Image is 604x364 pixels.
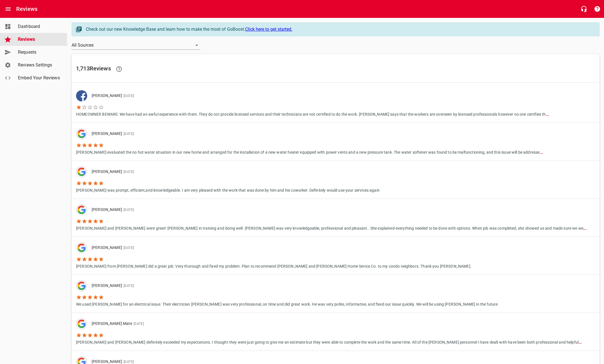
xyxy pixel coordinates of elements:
button: Open drawer [1,2,15,16]
img: google-dark.png [76,204,87,215]
b: ... [583,226,587,230]
div: Google [76,128,87,139]
span: Requests [18,49,60,56]
a: [PERSON_NAME][DATE][PERSON_NAME] from [PERSON_NAME] did a great job. Very thorough and fixed my p... [72,237,600,275]
span: [DATE] [122,284,134,288]
span: [DATE] [122,132,134,136]
span: [DATE] [122,208,134,212]
span: [DATE] [122,94,134,98]
a: [PERSON_NAME][DATE]We used [PERSON_NAME] for an electrical issue. Their electrician [PERSON_NAME]... [72,275,600,313]
span: Reviews Settings [18,62,60,68]
span: Embed Your Reviews [18,75,60,81]
img: google-dark.png [76,166,87,177]
a: [PERSON_NAME][DATE]HOMEOWNER BEWARE: We have had an awful experience with them. They do not provi... [72,85,600,123]
button: Live Chat [577,2,591,16]
a: [PERSON_NAME][DATE][PERSON_NAME] was prompt, efficient,and knowledgeable. I am very pleased with ... [72,161,600,199]
div: Google [76,318,87,329]
span: Reviews [18,36,60,43]
div: Google [76,166,87,177]
p: [PERSON_NAME] and [PERSON_NAME] were great! [PERSON_NAME] in training and doing well. [PERSON_NAM... [76,224,587,231]
div: Check out our new Knowledge Base and learn how to make the most of GoBoost. [86,26,594,33]
button: Support Portal [591,2,604,16]
span: [DATE] [122,170,134,174]
b: ... [546,112,549,116]
h6: Reviews [16,4,37,13]
a: [PERSON_NAME][DATE][PERSON_NAME] evaluated the no hot water situation in our new home and arrange... [72,123,600,161]
p: [PERSON_NAME] Mate [92,321,578,327]
p: [PERSON_NAME] from [PERSON_NAME] did a great job. Very thorough and fixed my problem. Plan to rec... [76,262,472,269]
p: [PERSON_NAME] [92,93,545,99]
img: facebook-dark.png [76,90,87,101]
div: Google [76,280,87,291]
span: [DATE] [122,246,134,250]
p: [PERSON_NAME] [92,283,494,289]
span: [DATE] [132,322,144,326]
b: ... [539,150,543,154]
img: google-dark.png [76,242,87,253]
a: Click here to get started. [245,27,292,32]
img: google-dark.png [76,280,87,291]
span: Dashboard [18,23,60,30]
a: [PERSON_NAME][DATE][PERSON_NAME] and [PERSON_NAME] were great! [PERSON_NAME] in training and doin... [72,199,600,237]
p: [PERSON_NAME] [92,169,375,175]
p: [PERSON_NAME] and [PERSON_NAME] definitely exceeded my expectations. I thought they were just goi... [76,338,582,345]
p: [PERSON_NAME] was prompt, efficient,and knowledgeable. I am very pleased with the work that was d... [76,186,380,193]
span: [DATE] [122,360,134,364]
p: [PERSON_NAME] [92,245,467,251]
h6: 1,713 Review s [76,62,595,76]
img: google-dark.png [76,318,87,329]
p: HOMEOWNER BEWARE: We have had an awful experience with them. They do not provide licensed service... [76,110,549,117]
a: Learn facts about why reviews are important [112,62,126,76]
a: [PERSON_NAME] Mate[DATE][PERSON_NAME] and [PERSON_NAME] definitely exceeded my expectations. I th... [72,313,600,351]
div: Facebook [76,90,87,101]
p: [PERSON_NAME] [92,207,582,213]
p: We used [PERSON_NAME] for an electrical issue. Their electrician [PERSON_NAME] was very professio... [76,300,499,307]
p: [PERSON_NAME] evaluated the no hot water situation in our new home and arranged for the installat... [76,148,543,155]
div: All Sources [72,41,200,50]
b: ... [579,340,582,344]
div: Google [76,204,87,215]
p: [PERSON_NAME] [92,131,539,137]
div: Google [76,242,87,253]
img: google-dark.png [76,128,87,139]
